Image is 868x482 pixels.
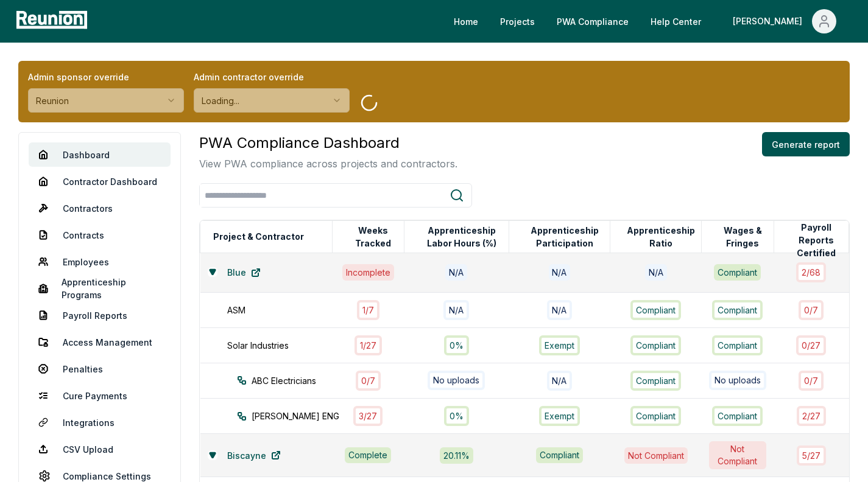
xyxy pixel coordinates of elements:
div: N/A [547,300,573,320]
div: ASM [227,304,345,316]
div: Compliant [712,300,763,320]
div: N/A [445,264,467,281]
div: Compliant [712,335,763,355]
button: [PERSON_NAME] [723,9,846,33]
button: Apprenticeship Participation [520,225,610,249]
div: Not Compliant [709,441,766,469]
div: No uploads [709,371,766,390]
div: Compliant [536,447,583,463]
div: Complete [345,447,391,463]
a: Help Center [641,9,711,33]
button: Apprenticeship Ratio [621,225,701,249]
div: 5 / 27 [797,445,826,466]
button: Weeks Tracked [343,225,403,249]
div: 0 / 7 [799,300,824,320]
div: No uploads [428,371,485,390]
h3: PWA Compliance Dashboard [199,132,457,154]
div: 20.11 % [440,447,473,464]
div: [PERSON_NAME] ENG [237,410,355,422]
label: Admin contractor override [194,71,350,83]
a: Home [444,9,488,33]
button: Apprenticeship Labor Hours (%) [415,225,509,249]
a: Biscayne [217,443,291,467]
a: CSV Upload [29,437,171,461]
a: Projects [490,9,545,33]
div: Not Compliant [624,447,688,464]
button: Payroll Reports Certified [785,228,849,253]
a: Payroll Reports [29,303,171,327]
div: 0 / 7 [799,371,824,391]
a: Integrations [29,410,171,435]
div: Compliant [630,300,681,320]
button: Wages & Fringes [712,225,773,249]
a: Access Management [29,330,171,354]
a: Contractors [29,196,171,220]
button: Project & Contractor [211,225,306,249]
div: Incomplete [342,264,394,280]
a: Apprenticeship Programs [29,276,171,301]
div: 1 / 27 [355,335,382,355]
div: 2 / 27 [797,406,826,426]
div: 0 / 7 [356,371,381,391]
div: N/A [443,300,469,320]
div: [PERSON_NAME] [733,9,807,33]
button: Generate report [762,132,850,156]
div: N/A [549,264,571,280]
div: 1 / 7 [357,300,379,320]
div: 2 / 68 [796,262,826,282]
div: Exempt [539,335,580,355]
a: Contractor Dashboard [29,169,171,194]
div: Compliant [714,264,761,280]
div: Compliant [630,406,681,426]
div: 0% [444,335,469,355]
div: 0 / 27 [796,335,826,355]
div: 3 / 27 [353,406,383,426]
nav: Main [444,9,856,33]
a: Dashboard [29,142,171,167]
a: Contracts [29,223,171,247]
div: Exempt [539,406,580,426]
div: N/A [547,371,573,391]
div: Compliant [712,406,763,426]
div: ABC Electricians [237,374,355,387]
div: Compliant [630,335,681,355]
a: Employees [29,250,171,274]
div: Compliant [630,371,681,391]
div: 0% [444,406,469,426]
p: View PWA compliance across projects and contractors. [199,156,457,171]
label: Admin sponsor override [28,71,184,83]
div: Solar Industries [227,339,345,352]
a: Penalties [29,357,171,381]
a: PWA Compliance [547,9,638,33]
a: Cure Payments [29,383,171,408]
a: Blue [217,260,270,285]
div: N/A [645,264,667,281]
